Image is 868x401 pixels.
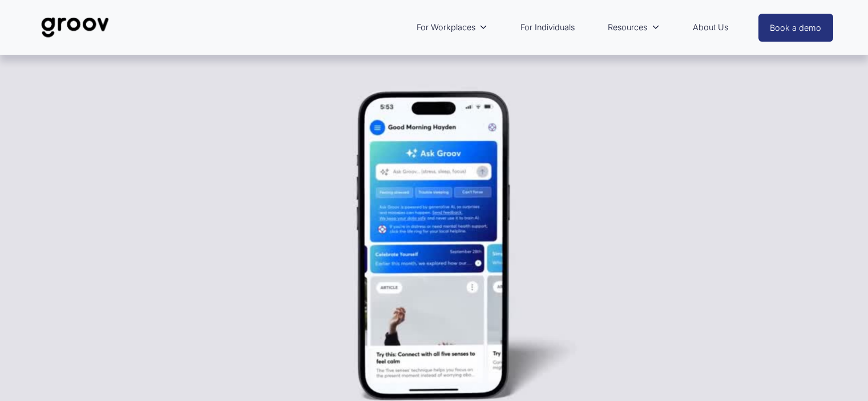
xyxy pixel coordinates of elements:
a: About Us [687,14,734,40]
a: For Individuals [515,14,580,40]
img: Groov | Unlock Human Potential at Work and in Life [35,9,115,46]
a: folder dropdown [602,14,665,40]
span: Resources [608,20,647,35]
a: folder dropdown [411,14,494,40]
a: Book a demo [758,14,834,42]
span: For Workplaces [417,20,475,35]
